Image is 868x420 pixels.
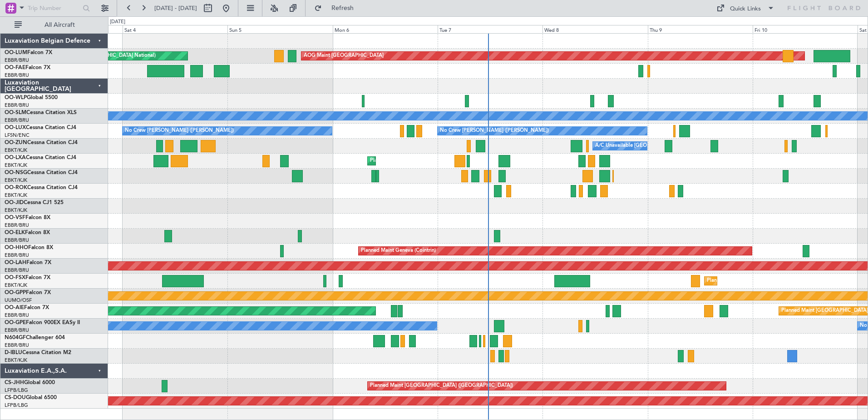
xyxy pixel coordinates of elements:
[5,95,27,100] span: OO-WLP
[5,350,71,355] a: D-IBLUCessna Citation M2
[5,65,50,70] a: OO-FAEFalcon 7X
[5,305,49,310] a: OO-AIEFalcon 7X
[5,335,65,340] a: N604GFChallenger 604
[5,335,26,340] span: N604GF
[5,402,28,409] a: LFPB/LBG
[5,102,29,109] a: EBBR/BRU
[5,395,57,400] a: CS-DOUGlobal 6500
[5,155,76,160] a: OO-LXACessna Citation CJ4
[5,207,27,214] a: EBKT/KJK
[5,312,29,319] a: EBBR/BRU
[5,140,27,145] span: OO-ZUN
[5,72,29,79] a: EBBR/BRU
[5,200,24,205] span: OO-JID
[5,110,77,115] a: OO-SLMCessna Citation XLS
[5,282,27,289] a: EBKT/KJK
[304,49,384,63] div: AOG Maint [GEOGRAPHIC_DATA]
[440,124,549,138] div: No Crew [PERSON_NAME] ([PERSON_NAME])
[5,65,25,70] span: OO-FAE
[542,25,647,33] div: Wed 8
[123,25,227,33] div: Sat 4
[5,275,50,280] a: OO-FSXFalcon 7X
[5,245,28,250] span: OO-HHO
[5,320,80,325] a: OO-GPEFalcon 900EX EASy II
[5,290,26,295] span: OO-GPP
[5,395,26,400] span: CS-DOU
[5,155,26,160] span: OO-LXA
[5,237,29,244] a: EBBR/BRU
[5,110,26,115] span: OO-SLM
[5,297,32,304] a: UUMO/OSF
[370,379,513,393] div: Planned Maint [GEOGRAPHIC_DATA] ([GEOGRAPHIC_DATA])
[5,185,27,190] span: OO-ROK
[5,290,51,295] a: OO-GPPFalcon 7X
[5,132,30,139] a: LFSN/ENC
[361,244,436,258] div: Planned Maint Geneva (Cointrin)
[310,1,365,15] button: Refresh
[227,25,332,33] div: Sun 5
[28,1,80,15] input: Trip Number
[324,5,362,11] span: Refresh
[753,25,858,33] div: Fri 10
[370,154,476,168] div: Planned Maint Kortrijk-[GEOGRAPHIC_DATA]
[5,222,29,229] a: EBBR/BRU
[5,245,53,250] a: OO-HHOFalcon 8X
[5,125,26,130] span: OO-LUX
[5,380,24,385] span: CS-JHH
[5,200,64,205] a: OO-JIDCessna CJ1 525
[5,320,26,325] span: OO-GPE
[5,57,29,64] a: EBBR/BRU
[5,170,78,175] a: OO-NSGCessna Citation CJ4
[5,192,27,199] a: EBKT/KJK
[5,170,27,175] span: OO-NSG
[712,1,779,15] button: Quick Links
[5,50,27,55] span: OO-LUM
[5,275,25,280] span: OO-FSX
[125,124,234,138] div: No Crew [PERSON_NAME] ([PERSON_NAME])
[5,230,25,235] span: OO-ELK
[24,22,96,28] span: All Aircraft
[5,267,29,274] a: EBBR/BRU
[648,25,753,33] div: Thu 9
[5,252,29,259] a: EBBR/BRU
[5,342,29,349] a: EBBR/BRU
[5,125,76,130] a: OO-LUXCessna Citation CJ4
[154,4,197,12] span: [DATE] - [DATE]
[5,185,78,190] a: OO-ROKCessna Citation CJ4
[5,140,78,145] a: OO-ZUNCessna Citation CJ4
[5,117,29,124] a: EBBR/BRU
[5,177,27,184] a: EBKT/KJK
[5,215,50,220] a: OO-VSFFalcon 8X
[707,274,813,288] div: Planned Maint Kortrijk-[GEOGRAPHIC_DATA]
[730,5,761,14] div: Quick Links
[5,147,27,154] a: EBKT/KJK
[5,350,22,355] span: D-IBLU
[5,327,29,334] a: EBBR/BRU
[333,25,438,33] div: Mon 6
[5,387,28,394] a: LFPB/LBG
[5,260,26,265] span: OO-LAH
[5,357,27,364] a: EBKT/KJK
[5,95,58,100] a: OO-WLPGlobal 5500
[5,380,55,385] a: CS-JHHGlobal 6000
[5,230,50,235] a: OO-ELKFalcon 8X
[5,50,52,55] a: OO-LUMFalcon 7X
[5,305,24,310] span: OO-AIE
[110,18,125,26] div: [DATE]
[5,215,25,220] span: OO-VSF
[595,139,740,153] div: A/C Unavailable [GEOGRAPHIC_DATA]-[GEOGRAPHIC_DATA]
[5,260,51,265] a: OO-LAHFalcon 7X
[10,18,99,32] button: All Aircraft
[5,162,27,169] a: EBKT/KJK
[438,25,542,33] div: Tue 7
